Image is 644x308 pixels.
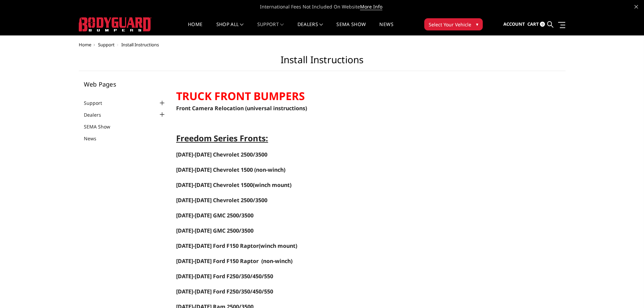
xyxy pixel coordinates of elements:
[188,22,202,35] a: Home
[84,123,119,130] a: SEMA Show
[176,166,253,173] span: [DATE]-[DATE] Chevrolet 1500
[84,111,110,118] a: Dealers
[176,196,267,204] span: [DATE]-[DATE] Chevrolet 2500/3500
[257,22,284,35] a: Support
[176,242,297,250] span: (winch mount)
[379,22,393,35] a: News
[527,15,545,33] a: Cart 0
[336,22,366,35] a: SEMA Show
[176,227,254,234] span: [DATE]-[DATE] GMC 2500/3500
[503,15,525,33] a: Account
[176,197,267,204] a: [DATE]-[DATE] Chevrolet 2500/3500
[540,22,545,27] span: 0
[360,3,382,10] a: More Info
[476,21,478,28] span: ▾
[176,257,259,265] span: [DATE]-[DATE] Ford F150 Raptor
[176,288,273,295] span: [DATE]-[DATE] Ford F250/350/450/550
[176,212,254,219] a: [DATE]-[DATE] GMC 2500/3500
[527,21,539,27] span: Cart
[297,22,323,35] a: Dealers
[254,166,285,173] span: (non-winch)
[216,22,244,35] a: shop all
[261,257,292,265] span: (non-winch)
[424,18,483,30] button: Select Your Vehicle
[79,42,91,48] a: Home
[176,133,268,144] span: Freedom Series Fronts:
[98,42,115,48] a: Support
[176,258,259,264] a: [DATE]-[DATE] Ford F150 Raptor
[79,54,566,71] h1: Install Instructions
[176,181,291,189] span: (winch mount)
[84,81,166,87] h5: Web Pages
[176,104,307,112] a: Front Camera Relocation (universal instructions)
[176,181,253,189] a: [DATE]-[DATE] Chevrolet 1500
[121,42,159,48] span: Install Instructions
[84,135,105,142] a: News
[79,17,151,31] img: BODYGUARD BUMPERS
[176,228,254,234] a: [DATE]-[DATE] GMC 2500/3500
[176,151,267,158] a: [DATE]-[DATE] Chevrolet 2500/3500
[176,242,259,250] a: [DATE]-[DATE] Ford F150 Raptor
[503,21,525,27] span: Account
[176,288,273,295] a: [DATE]-[DATE] Ford F250/350/450/550
[176,167,253,173] a: [DATE]-[DATE] Chevrolet 1500
[84,99,111,106] a: Support
[176,89,305,103] strong: TRUCK FRONT BUMPERS
[429,21,471,28] span: Select Your Vehicle
[176,273,273,280] a: [DATE]-[DATE] Ford F250/350/450/550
